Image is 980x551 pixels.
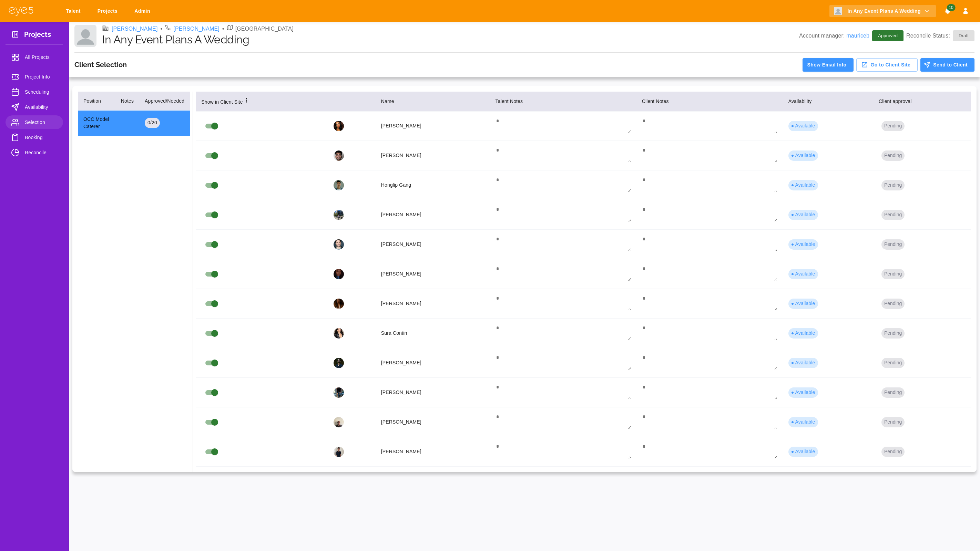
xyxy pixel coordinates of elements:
button: Send to Client [920,58,974,72]
a: Booking [6,131,63,144]
span: Draft [955,32,973,39]
td: [PERSON_NAME] [376,200,490,230]
td: OCC Model Caterer [78,110,115,136]
img: profile_picture [334,417,344,427]
img: profile_picture [334,121,344,131]
img: profile_picture [334,150,344,161]
span: Booking [25,133,58,142]
a: Projects [93,5,124,18]
a: Scheduling [6,85,63,99]
button: Pending [881,180,905,190]
img: profile_picture [334,328,344,339]
button: Pending [881,447,905,457]
img: profile_picture [334,269,344,279]
div: ● Available [788,269,818,279]
td: [PERSON_NAME] [376,437,490,467]
div: ● Available [788,328,818,339]
a: Talent [61,5,88,18]
div: 0 / 20 [145,118,160,128]
button: Go to Client Site [856,58,918,72]
img: profile_picture [334,299,344,309]
img: profile_picture [334,239,344,250]
div: ● Available [788,121,818,131]
div: ● Available [788,239,818,250]
img: profile_picture [334,358,344,368]
th: Show in Client Site [196,92,328,112]
div: ● Available [788,299,818,309]
a: Availability [6,100,63,114]
span: Scheduling [25,88,58,96]
a: All Projects [6,50,63,64]
button: Pending [881,269,905,279]
td: [PERSON_NAME] [376,259,490,289]
th: Talent Notes [490,92,636,112]
th: Notes [115,92,139,111]
a: [PERSON_NAME] [112,25,158,33]
span: Project Info [25,73,58,81]
button: In Any Event Plans A Wedding [829,5,936,18]
p: Reconcile Status: [906,30,974,41]
button: Pending [881,239,905,250]
button: Pending [881,121,905,131]
h3: Client Selection [74,61,127,69]
a: Project Info [6,70,63,84]
button: Pending [881,358,905,368]
p: [GEOGRAPHIC_DATA] [235,25,294,33]
img: Client logo [74,25,96,47]
td: Honglip Gang [376,170,490,200]
img: Client logo [834,7,842,15]
span: Reconcile [25,148,58,157]
td: [PERSON_NAME] [376,289,490,319]
div: ● Available [788,180,818,190]
a: [PERSON_NAME] [173,25,220,33]
th: Client approval [873,92,971,112]
th: Name [376,92,490,112]
td: [PERSON_NAME] [376,111,490,141]
button: Pending [881,210,905,220]
p: Account manager: [799,32,869,40]
button: Pending [881,328,905,339]
td: [PERSON_NAME] [376,141,490,170]
img: profile_picture [334,180,344,190]
td: Sura Contin [376,319,490,348]
span: Approved [874,32,902,39]
td: [PERSON_NAME] [376,348,490,378]
div: ● Available [788,358,818,368]
th: Availability [783,92,873,112]
img: profile_picture [334,210,344,220]
button: Pending [881,417,905,427]
th: Position [78,92,115,111]
span: 10 [947,4,955,11]
div: ● Available [788,150,818,161]
img: eye5 [8,6,34,16]
a: Reconcile [6,146,63,159]
button: Pending [881,150,905,161]
h3: Projects [24,30,51,41]
th: Client Notes [636,92,783,112]
td: [PERSON_NAME] [376,407,490,437]
div: ● Available [788,417,818,427]
div: ● Available [788,387,818,398]
a: Admin [130,5,157,18]
li: • [161,25,163,33]
h1: In Any Event Plans A Wedding [102,33,799,46]
td: [PERSON_NAME] [376,467,490,496]
button: Notifications [941,5,954,18]
div: ● Available [788,447,818,457]
span: Availability [25,103,58,111]
span: All Projects [25,53,58,61]
a: mauriceb [846,33,869,39]
button: Show Email Info [803,58,853,72]
td: [PERSON_NAME] [376,378,490,407]
li: • [222,25,224,33]
button: Pending [881,387,905,398]
img: profile_picture [334,387,344,398]
button: Pending [881,299,905,309]
img: profile_picture [334,447,344,457]
td: [PERSON_NAME] [376,230,490,259]
a: Selection [6,115,63,129]
span: Selection [25,118,58,126]
div: ● Available [788,210,818,220]
th: Approved/Needed [139,92,190,111]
